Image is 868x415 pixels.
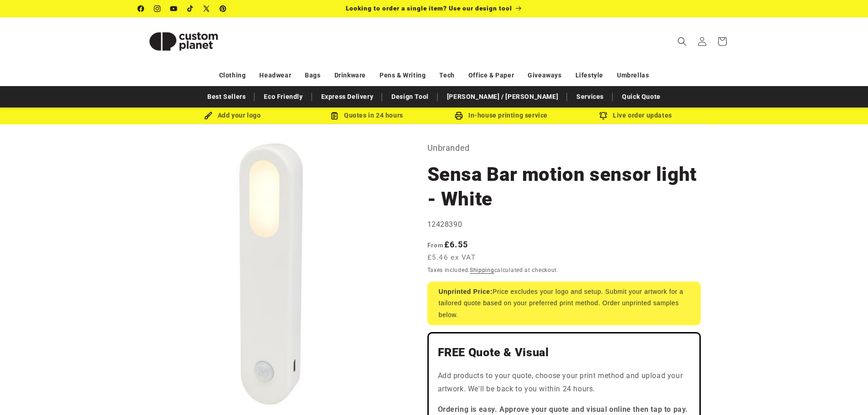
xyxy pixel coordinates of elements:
div: Price excludes your logo and setup. Submit your artwork for a tailored quote based on your prefer... [427,282,701,325]
a: Eco Friendly [259,89,307,105]
a: Shipping [470,267,494,273]
summary: Search [672,31,692,51]
img: Custom Planet [138,21,229,62]
p: Unbranded [427,141,701,155]
a: Clothing [219,67,246,83]
div: In-house printing service [434,110,569,121]
span: From [427,241,444,249]
div: Quotes in 24 hours [300,110,434,121]
span: £5.46 ex VAT [427,252,476,263]
div: Taxes included. calculated at checkout. [427,266,701,275]
h2: FREE Quote & Visual [438,345,690,360]
a: Quick Quote [617,89,665,105]
a: Tech [439,67,454,83]
a: Giveaways [528,67,561,83]
img: Brush Icon [204,112,212,120]
a: Headwear [259,67,291,83]
div: Live order updates [569,110,703,121]
a: Custom Planet [134,17,232,65]
a: Pens & Writing [380,67,426,83]
img: Order updates [599,112,607,120]
p: Add products to your quote, choose your print method and upload your artwork. We'll be back to yo... [438,369,690,396]
strong: Unprinted Price: [439,288,493,295]
a: Express Delivery [317,89,378,105]
a: Services [572,89,608,105]
h1: Sensa Bar motion sensor light - White [427,162,701,211]
a: Lifestyle [575,67,603,83]
span: 12428390 [427,220,462,229]
img: In-house printing [455,112,463,120]
media-gallery: Gallery Viewer [138,141,405,407]
img: Order Updates Icon [330,112,339,120]
a: [PERSON_NAME] / [PERSON_NAME] [442,89,563,105]
div: Add your logo [165,110,300,121]
a: Design Tool [387,89,433,105]
a: Best Sellers [203,89,250,105]
span: Looking to order a single item? Use our design tool [346,5,512,12]
a: Drinkware [334,67,366,83]
strong: £6.55 [427,240,468,249]
a: Office & Paper [468,67,514,83]
a: Bags [305,67,320,83]
a: Umbrellas [617,67,649,83]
